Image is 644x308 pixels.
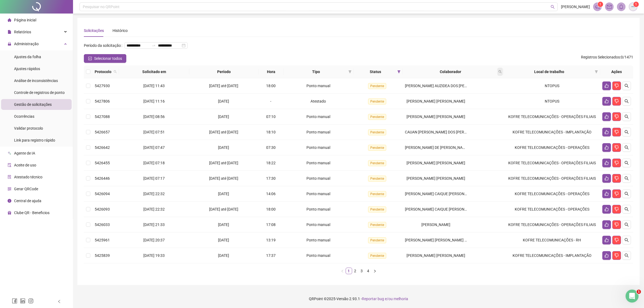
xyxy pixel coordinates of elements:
[561,4,590,10] span: [PERSON_NAME]
[359,268,365,274] a: 3
[605,99,609,103] span: like
[365,268,371,274] a: 4
[143,176,165,181] span: [DATE] 07:17
[497,68,503,76] span: search
[605,84,609,88] span: like
[119,65,189,78] th: Solicitado em
[209,84,238,88] span: [DATE] até [DATE]
[506,69,593,75] span: Local de trabalho
[20,298,25,304] span: linkedin
[286,69,346,75] span: Tipo
[28,298,34,304] span: instagram
[311,99,326,103] span: Atestado
[625,207,629,211] span: search
[14,199,41,203] span: Central de ajuda
[615,99,619,103] span: dislike
[615,207,619,211] span: dislike
[306,192,330,196] span: Ponto manual
[143,238,165,242] span: [DATE] 20:37
[218,238,229,242] span: [DATE]
[266,238,276,242] span: 13:19
[143,114,165,119] span: [DATE] 08:56
[84,54,126,63] button: Selecionar todos
[94,55,122,61] span: Selecionar todos
[407,161,465,165] span: [PERSON_NAME] [PERSON_NAME]
[368,129,386,135] span: Pendente
[504,248,600,263] td: KOFRE TELECOMUNICAÇÕES - IMPLANTAÇÃO
[95,114,110,119] span: 5427088
[341,270,344,273] span: left
[504,155,600,171] td: KOFRE TELECOMUNICAÇÕES - OPERAÇÕES FILIAIS
[605,253,609,258] span: like
[14,211,49,215] span: Clube QR - Beneficios
[396,68,402,76] span: filter
[359,268,365,274] li: 3
[504,78,600,94] td: NTOPUS
[306,176,330,181] span: Ponto manual
[605,114,609,119] span: like
[407,114,465,119] span: [PERSON_NAME] [PERSON_NAME]
[594,68,599,76] span: filter
[95,69,111,75] span: Protocolo
[113,28,128,34] div: Histórico
[95,253,110,258] span: 5425839
[189,65,259,78] th: Período
[368,222,386,228] span: Pendente
[626,290,639,303] iframe: Intercom live chat
[405,145,469,150] span: [PERSON_NAME] DE [PERSON_NAME]
[407,176,465,181] span: [PERSON_NAME] [PERSON_NAME]
[615,176,619,181] span: dislike
[615,222,619,227] span: dislike
[218,253,229,258] span: [DATE]
[14,114,34,119] span: Ocorrências
[218,99,229,103] span: [DATE]
[143,222,165,227] span: [DATE] 21:33
[84,28,104,34] div: Solicitações
[8,18,11,22] span: home
[95,176,110,181] span: 5426446
[14,102,52,107] span: Gestão de solicitações
[504,217,600,232] td: KOFRE TELECOMUNICAÇÕES - OPERAÇÕES FILIAIS
[14,30,31,34] span: Relatórios
[619,4,624,9] span: bell
[14,175,42,179] span: Atestado técnico
[218,192,229,196] span: [DATE]
[95,192,110,196] span: 5426094
[407,253,465,258] span: [PERSON_NAME] [PERSON_NAME]
[95,99,110,103] span: 5427806
[615,253,619,258] span: dislike
[8,199,11,203] span: info-circle
[339,268,346,274] button: left
[306,253,330,258] span: Ponto manual
[336,297,348,301] span: Versão
[352,268,359,274] li: 2
[209,176,238,181] span: [DATE] até [DATE]
[8,30,11,34] span: file
[95,145,110,150] span: 5426642
[8,211,11,215] span: gift
[551,5,555,9] span: search
[504,202,600,217] td: KOFRE TELECOMUNICAÇÕES - OPERAÇÕES
[209,207,238,211] span: [DATE] até [DATE]
[498,70,502,73] span: search
[615,161,619,165] span: dislike
[12,298,17,304] span: facebook
[95,161,110,165] span: 5426455
[14,78,58,83] span: Análise de inconsistências
[629,3,637,11] img: 79439
[143,130,165,134] span: [DATE] 07:51
[625,130,629,134] span: search
[113,68,118,76] span: search
[14,55,41,59] span: Ajustes da folha
[151,43,156,48] span: to
[602,69,631,75] div: Ações
[605,222,609,227] span: like
[270,99,271,103] span: -
[405,84,488,88] span: [PERSON_NAME] AUZIDEA DOS [PERSON_NAME]
[143,84,165,88] span: [DATE] 11:43
[362,297,408,301] span: Reportar bug e/ou melhoria
[218,222,229,227] span: [DATE]
[266,176,276,181] span: 17:30
[266,130,276,134] span: 18:10
[504,94,600,109] td: NTOPUS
